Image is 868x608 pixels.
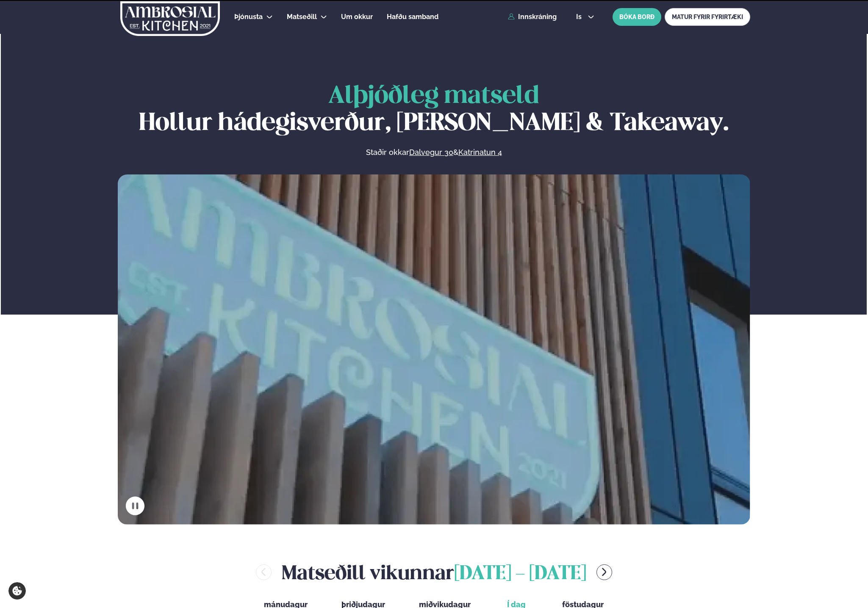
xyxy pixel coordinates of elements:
[234,13,263,21] span: Þjónusta
[569,14,601,20] button: is
[409,147,453,158] a: Dalvegur 30
[328,85,539,108] span: Alþjóðleg matseld
[274,147,594,158] p: Staðir okkar &
[341,13,373,21] span: Um okkur
[341,12,373,22] a: Um okkur
[387,13,438,21] span: Hafðu samband
[118,83,750,137] h1: Hollur hádegisverður, [PERSON_NAME] & Takeaway.
[508,13,557,21] a: Innskráning
[576,14,584,20] span: is
[287,13,317,21] span: Matseðill
[613,8,661,26] button: BÓKA BORÐ
[234,12,263,22] a: Þjónusta
[119,1,221,36] img: logo
[665,8,750,26] a: MATUR FYRIR FYRIRTÆKI
[596,564,612,580] button: menu-btn-right
[282,558,586,586] h2: Matseðill vikunnar
[8,582,26,600] a: Cookie settings
[387,12,438,22] a: Hafðu samband
[287,12,317,22] a: Matseðill
[256,564,272,580] button: menu-btn-left
[454,565,586,583] span: [DATE] - [DATE]
[458,147,502,158] a: Katrinatun 4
